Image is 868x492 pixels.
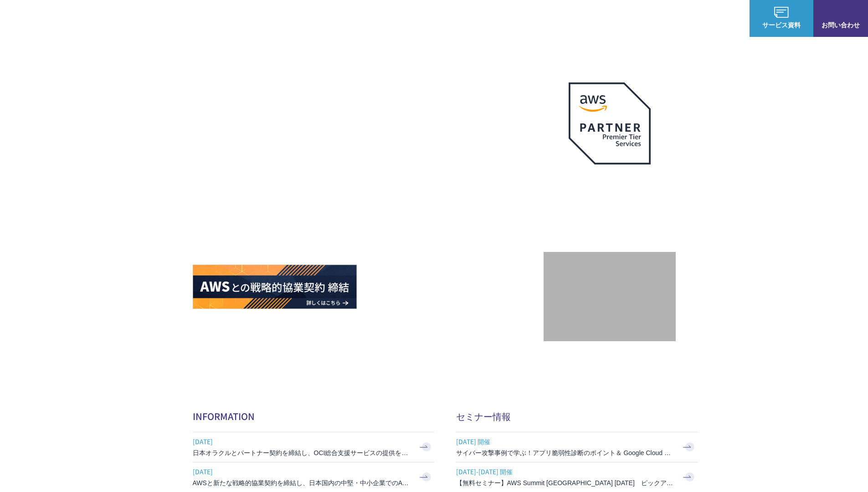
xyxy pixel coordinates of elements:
img: AWS請求代行サービス 統合管理プラン [362,265,526,309]
p: 最上位プレミアティア サービスパートナー [558,175,662,210]
span: [DATE] [193,435,411,448]
h1: AWS ジャーニーの 成功を実現 [193,150,544,237]
span: [DATE] [193,465,411,478]
a: [DATE] 日本オラクルとパートナー契約を締結し、OCI総合支援サービスの提供を開始 [193,432,434,462]
h3: 日本オラクルとパートナー契約を締結し、OCI総合支援サービスの提供を開始 [193,448,411,457]
p: サービス [474,14,509,23]
img: AWSとの戦略的協業契約 締結 [193,265,357,309]
h3: サイバー攻撃事例で学ぶ！アプリ脆弱性診断のポイント＆ Google Cloud セキュリティ対策 [456,448,675,457]
span: サービス資料 [750,20,813,30]
h2: セミナー情報 [456,410,698,423]
h3: 【無料セミナー】AWS Summit [GEOGRAPHIC_DATA] [DATE] ピックアップセッション [456,478,675,487]
img: 契約件数 [562,266,657,332]
h2: INFORMATION [193,410,434,423]
a: ログイン [715,14,740,23]
a: [DATE] AWSと新たな戦略的協業契約を締結し、日本国内の中堅・中小企業でのAWS活用を加速 [193,462,434,492]
p: 強み [434,14,456,23]
img: AWSプレミアティアサービスパートナー [569,82,651,164]
a: [DATE] 開催 サイバー攻撃事例で学ぶ！アプリ脆弱性診断のポイント＆ Google Cloud セキュリティ対策 [456,432,698,462]
p: AWSの導入からコスト削減、 構成・運用の最適化からデータ活用まで 規模や業種業態を問わない マネージドサービスで [193,101,544,141]
img: お問い合わせ [833,7,848,18]
span: NHN テコラス AWS総合支援サービス [105,9,171,28]
p: 業種別ソリューション [527,14,600,23]
span: お問い合わせ [813,20,868,30]
h3: AWSと新たな戦略的協業契約を締結し、日本国内の中堅・中小企業でのAWS活用を加速 [193,478,411,487]
p: ナレッジ [662,14,697,23]
a: AWS総合支援サービス C-Chorus NHN テコラスAWS総合支援サービス [14,7,171,29]
img: AWS総合支援サービス C-Chorus サービス資料 [774,7,789,18]
span: [DATE] 開催 [456,435,675,448]
a: 導入事例 [618,14,644,23]
a: [DATE]-[DATE] 開催 【無料セミナー】AWS Summit [GEOGRAPHIC_DATA] [DATE] ピックアップセッション [456,462,698,492]
em: AWS [599,175,620,189]
span: [DATE]-[DATE] 開催 [456,465,675,478]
